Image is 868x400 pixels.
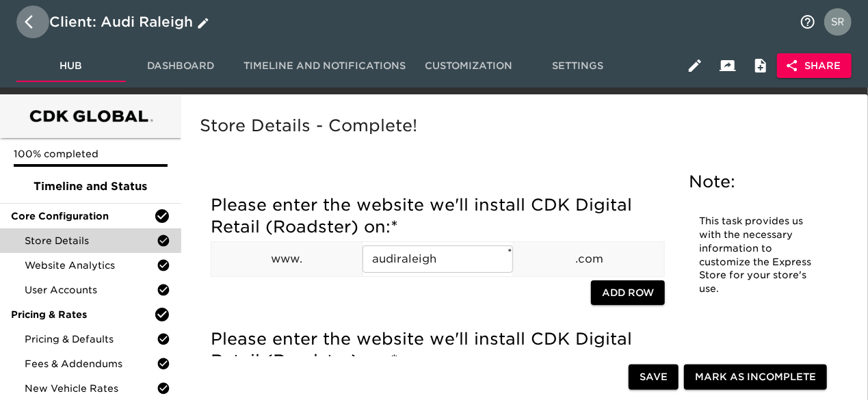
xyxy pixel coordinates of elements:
[25,283,157,297] span: User Accounts
[11,308,154,321] span: Pricing & Rates
[531,57,624,75] span: Settings
[134,57,227,75] span: Dashboard
[777,53,852,79] button: Share
[700,215,814,296] p: This task provides us with the necessary information to customize the Express Store for your stor...
[49,11,212,33] div: Client: Audi Raleigh
[684,364,827,390] button: Mark as Incomplete
[25,332,157,346] span: Pricing & Defaults
[244,57,406,75] span: Timeline and Notifications
[11,178,170,195] span: Timeline and Status
[791,5,824,38] button: notifications
[629,364,679,390] button: Save
[211,328,665,372] h5: Please enter the website we'll install CDK Digital Retail (Roadster) on:
[695,369,816,386] span: Mark as Incomplete
[711,49,744,82] button: Client View
[211,251,362,267] p: www.
[25,234,157,248] span: Store Details
[824,8,852,36] img: Profile
[640,369,668,386] span: Save
[422,57,515,75] span: Customization
[591,280,665,306] button: Add Row
[689,171,824,193] h5: Note:
[25,57,118,75] span: Hub
[11,209,154,223] span: Core Configuration
[25,357,157,371] span: Fees & Addendums
[14,147,168,161] p: 100% completed
[25,258,157,272] span: Website Analytics
[744,49,777,82] button: Internal Notes and Comments
[788,57,841,75] span: Share
[25,382,157,395] span: New Vehicle Rates
[514,251,664,267] p: .com
[602,284,654,302] span: Add Row
[200,115,843,137] h5: Store Details - Complete!
[679,49,711,82] button: Edit Hub
[211,194,665,238] h5: Please enter the website we'll install CDK Digital Retail (Roadster) on:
